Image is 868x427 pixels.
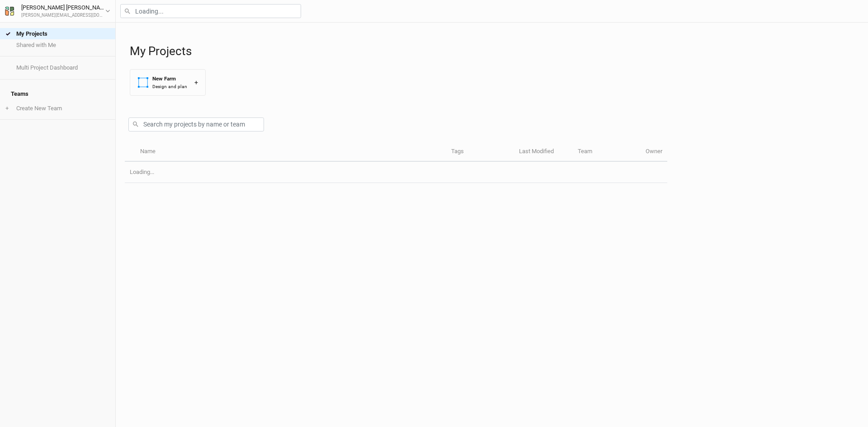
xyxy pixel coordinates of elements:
[152,83,187,90] div: Design and plan
[5,105,9,112] span: +
[130,69,206,96] button: New FarmDesign and plan+
[194,78,198,87] div: +
[128,117,264,131] input: Search my projects by name or team
[5,3,111,19] button: [PERSON_NAME] [PERSON_NAME][PERSON_NAME][EMAIL_ADDRESS][DOMAIN_NAME]
[514,142,573,162] th: Last Modified
[135,142,446,162] th: Name
[152,75,187,83] div: New Farm
[5,85,110,103] h4: Teams
[446,142,514,162] th: Tags
[120,4,301,18] input: Loading...
[125,162,667,183] td: Loading...
[21,3,105,12] div: [PERSON_NAME] [PERSON_NAME]
[641,142,667,162] th: Owner
[130,44,859,58] h1: My Projects
[21,12,105,19] div: [PERSON_NAME][EMAIL_ADDRESS][DOMAIN_NAME]
[573,142,641,162] th: Team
